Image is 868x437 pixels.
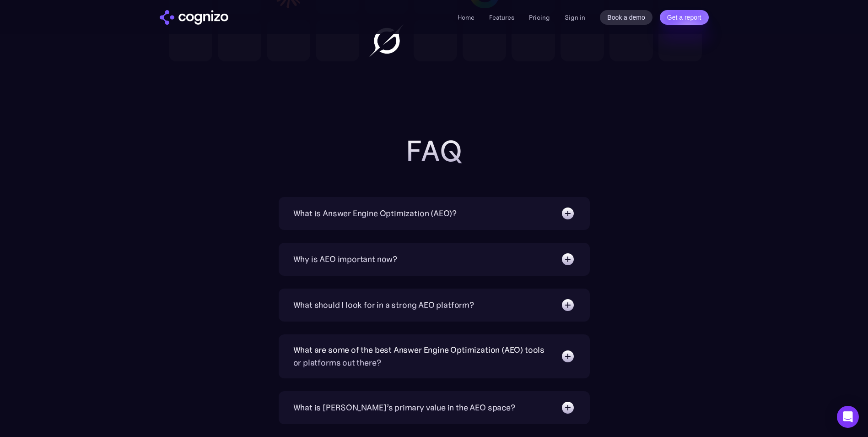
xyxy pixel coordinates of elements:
div: What should I look for in a strong AEO platform? [293,299,474,311]
div: What are some of the best Answer Engine Optimization (AEO) tools or platforms out there? [293,344,551,369]
div: What is [PERSON_NAME]’s primary value in the AEO space? [293,401,515,414]
h2: FAQ [251,135,617,168]
a: Sign in [565,12,585,23]
a: home [160,10,228,25]
a: Get a report [660,10,709,25]
a: Book a demo [600,10,652,25]
div: Why is AEO important now? [293,253,398,266]
a: Features [489,13,514,22]
div: Open Intercom Messenger [837,406,859,428]
a: Pricing [529,13,550,22]
div: What is Answer Engine Optimization (AEO)? [293,207,457,220]
img: cognizo logo [160,10,228,25]
a: Home [458,13,474,22]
